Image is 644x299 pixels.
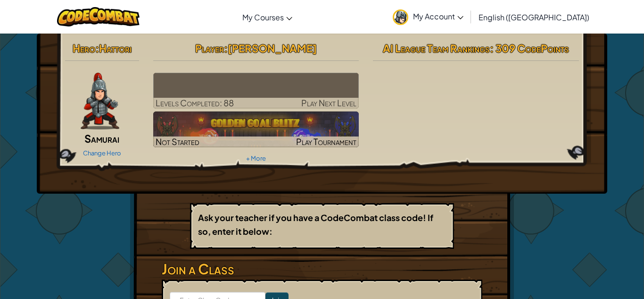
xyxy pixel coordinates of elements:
[153,111,359,147] img: Golden Goal
[388,2,468,32] a: My Account
[153,73,359,109] a: Play Next Level
[195,42,224,55] span: Player
[490,42,569,55] span: : 309 CodePoints
[413,11,463,21] span: My Account
[153,111,359,147] a: Not StartedPlay Tournament
[224,42,228,55] span: :
[73,42,95,55] span: Hero
[57,7,140,26] img: CodeCombat logo
[242,12,284,22] span: My Courses
[479,12,589,22] span: English ([GEOGRAPHIC_DATA])
[95,42,99,55] span: :
[474,4,594,30] a: English ([GEOGRAPHIC_DATA])
[99,42,132,55] span: Hattori
[83,149,121,157] a: Change Hero
[393,9,408,25] img: avatar
[156,136,199,147] span: Not Started
[84,132,119,145] span: Samurai
[81,73,119,129] img: samurai.pose.png
[162,258,482,280] h3: Join a Class
[156,97,234,108] span: Levels Completed: 88
[301,97,356,108] span: Play Next Level
[246,154,266,162] a: + More
[228,42,317,55] span: [PERSON_NAME]
[198,212,433,237] b: Ask your teacher if you have a CodeCombat class code! If so, enter it below:
[296,136,356,147] span: Play Tournament
[238,4,297,30] a: My Courses
[383,42,490,55] span: AI League Team Rankings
